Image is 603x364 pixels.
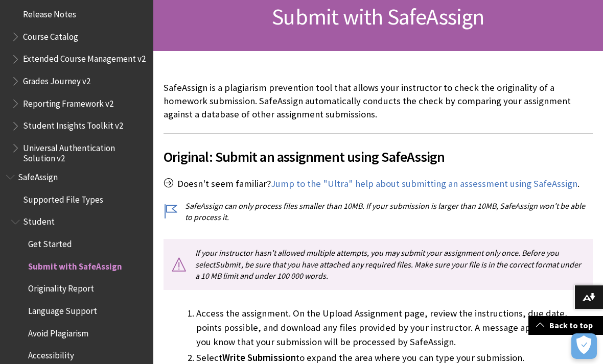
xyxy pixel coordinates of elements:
p: SafeAssign can only process files smaller than 10MB. If your submission is larger than 10MB, Safe... [164,200,593,223]
span: SafeAssign [18,168,58,182]
p: SafeAssign is a plagiarism prevention tool that allows your instructor to check the originality o... [164,81,593,122]
span: Get Started [28,235,72,249]
span: Student [23,213,55,227]
span: Student Insights Toolkit v2 [23,117,123,131]
button: فتح التفضيلات [571,333,597,359]
span: Submit with SafeAssign [272,3,484,31]
span: Universal Authentication Solution v2 [23,139,146,163]
span: Release Notes [23,6,76,19]
p: If your instructor hasn't allowed multiple attempts, you may submit your assignment only once. Be... [164,239,593,289]
span: Submit with SafeAssign [28,258,122,272]
span: Reporting Framework v2 [23,95,113,109]
p: Doesn't seem familiar? . [164,177,593,190]
span: Grades Journey v2 [23,72,90,86]
span: Supported File Types [23,191,103,205]
span: Submit [215,259,240,270]
a: Jump to the "Ultra" help about submitting an assessment using SafeAssign [271,178,577,190]
span: Extended Course Management v2 [23,51,146,64]
span: Course Catalog [23,28,78,42]
span: Original: Submit an assignment using SafeAssign [164,146,593,167]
